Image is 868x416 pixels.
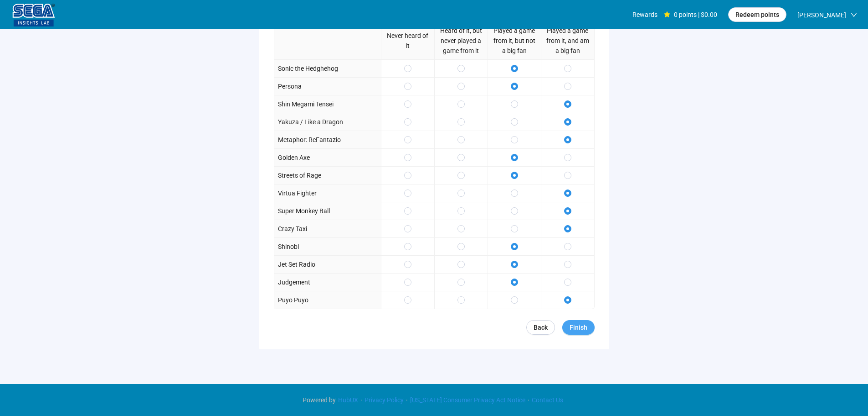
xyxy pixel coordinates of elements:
[851,12,857,18] span: down
[545,26,591,56] p: Played a game from it, and am a big fan
[492,26,537,56] p: Played a game from it, but not a big fan
[278,117,343,127] p: Yakuza / Like a Dragon
[408,396,528,404] a: [US_STATE] Consumer Privacy Act Notice
[664,11,670,18] span: star
[278,295,308,305] p: Puyo Puyo
[526,320,555,335] a: Back
[735,10,779,20] span: Redeem points
[303,396,336,404] span: Powered by
[438,26,484,56] p: Heard of it, but never played a game from it
[562,320,595,335] button: Finish
[303,395,565,405] div: · · ·
[278,277,310,287] p: Judgement
[278,170,321,180] p: Streets of Rage
[570,322,587,332] span: Finish
[278,63,338,74] p: Sonic the Hedghehog
[278,153,310,163] p: Golden Axe
[362,396,406,404] a: Privacy Policy
[278,81,302,91] p: Persona
[278,224,307,234] p: Crazy Taxi
[534,322,548,332] span: Back
[278,188,317,198] p: Virtua Fighter
[278,259,315,269] p: Jet Set Radio
[385,31,431,51] p: Never heard of it
[278,206,330,216] p: Super Monkey Ball
[728,7,786,22] button: Redeem points
[529,396,565,404] a: Contact Us
[797,0,846,30] span: [PERSON_NAME]
[336,396,360,404] a: HubUX
[278,99,334,109] p: Shin Megami Tensei
[278,242,299,252] p: Shinobi
[278,135,341,145] p: Metaphor: ReFantazio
